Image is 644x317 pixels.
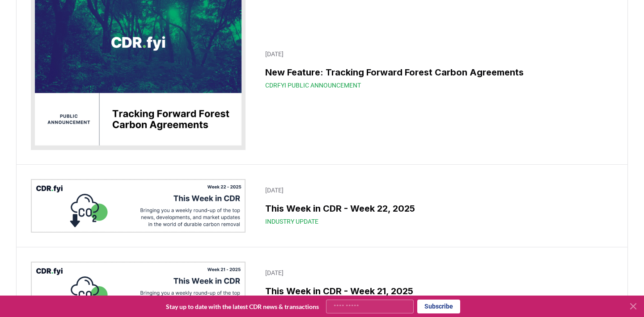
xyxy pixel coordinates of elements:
p: [DATE] [265,268,608,277]
h3: This Week in CDR - Week 21, 2025 [265,284,608,298]
img: This Week in CDR - Week 22, 2025 blog post image [31,179,246,233]
a: [DATE]New Feature: Tracking Forward Forest Carbon AgreementsCDRfyi Public Announcement [260,44,613,95]
a: [DATE]This Week in CDR - Week 22, 2025Industry Update [260,180,613,231]
span: CDRfyi Public Announcement [265,81,361,90]
p: [DATE] [265,186,608,195]
a: [DATE]This Week in CDR - Week 21, 2025Industry Update [260,263,613,314]
p: [DATE] [265,50,608,58]
span: Industry Update [265,217,318,226]
img: This Week in CDR - Week 21, 2025 blog post image [31,262,246,315]
h3: New Feature: Tracking Forward Forest Carbon Agreements [265,66,608,79]
h3: This Week in CDR - Week 22, 2025 [265,202,608,215]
